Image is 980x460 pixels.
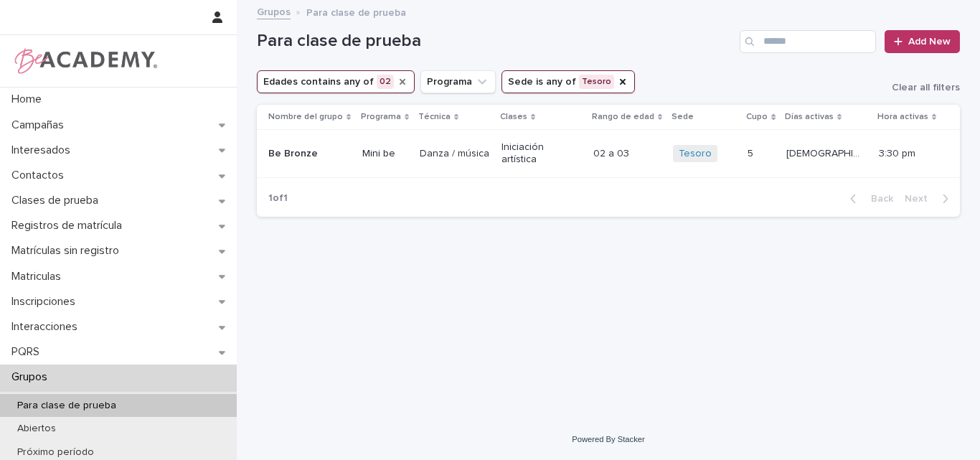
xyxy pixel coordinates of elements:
[839,192,899,205] button: Back
[6,295,87,309] p: Inscripciones
[746,109,768,125] p: Cupo
[6,446,105,459] p: Próximo período
[6,194,110,207] p: Clases de prueba
[877,109,928,125] p: Hora activas
[899,192,960,205] button: Next
[268,148,348,160] p: Be Bronze
[892,83,960,93] span: Clear all filters
[572,435,644,443] a: Powered By Stacker
[6,93,53,106] p: Home
[908,37,951,47] span: Add New
[268,109,343,125] p: Nombre del grupo
[257,31,734,52] h1: Para clase de prueba
[593,145,632,160] p: 02 a 03
[11,47,159,75] img: WPrjXfSUmiLcdUfaYY4Q
[6,169,75,182] p: Contactos
[879,148,938,160] p: 3:30 pm
[257,181,299,216] p: 1 of 1
[6,423,67,435] p: Abiertos
[257,3,291,19] a: Grupos
[905,194,936,204] span: Next
[748,145,756,160] p: 5
[6,400,128,412] p: Para clase de prueba
[501,70,635,93] button: Sede
[862,194,893,204] span: Back
[501,141,581,166] p: Iniciación artística
[6,219,133,233] p: Registros de matrícula
[6,270,72,283] p: Matriculas
[785,109,834,125] p: Días activas
[786,145,869,160] p: [DEMOGRAPHIC_DATA]
[361,109,401,125] p: Programa
[672,109,694,125] p: Sede
[420,148,490,160] p: Danza / música
[880,83,960,93] button: Clear all filters
[592,109,654,125] p: Rango de edad
[257,130,960,178] tr: Be BronzeMini beDanza / músicaIniciación artística02 a 0302 a 03 Tesoro 55 [DEMOGRAPHIC_DATA][DEM...
[6,320,89,334] p: Interacciones
[418,109,451,125] p: Técnica
[885,30,960,53] a: Add New
[6,345,51,359] p: PQRS
[257,70,415,93] button: Edades
[6,118,75,132] p: Campañas
[420,70,496,93] button: Programa
[306,4,406,19] p: Para clase de prueba
[679,148,712,160] a: Tesoro
[500,109,527,125] p: Clases
[740,30,876,53] input: Search
[6,144,82,157] p: Interesados
[6,370,59,384] p: Grupos
[362,148,408,160] p: Mini be
[6,244,131,258] p: Matrículas sin registro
